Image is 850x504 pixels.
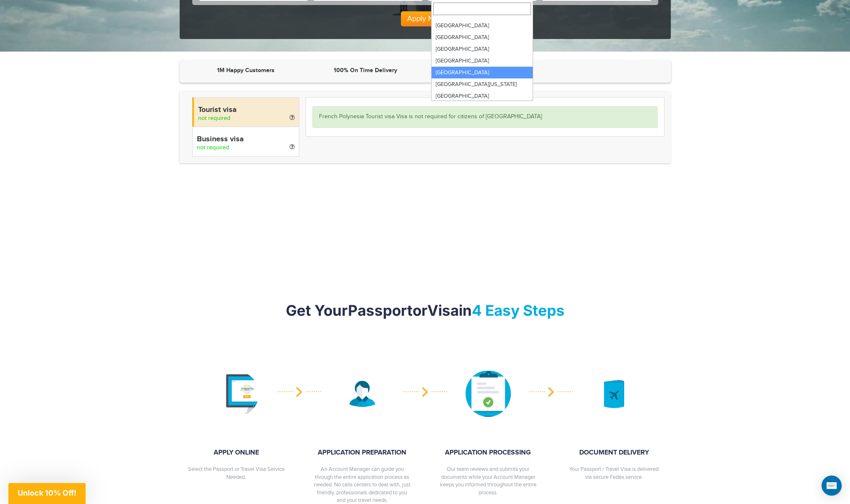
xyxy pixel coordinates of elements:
[821,475,842,496] div: Open Intercom Messenger
[18,488,76,497] span: Unlock 10% Off!
[566,465,662,481] p: Your Passport / Travel Visa is delivered via secure Fedex service.
[432,78,533,90] li: [GEOGRAPHIC_DATA][US_STATE]
[197,144,229,151] span: not required
[432,31,533,43] li: [GEOGRAPHIC_DATA]
[188,465,285,481] p: Select the Passport or Travel Visa Service Needed.
[8,483,86,504] div: Unlock 10% Off!
[547,66,662,76] iframe: Customer reviews powered by Trustpilot
[566,448,662,458] strong: DOCUMENT DELIVERY
[440,448,536,458] strong: APPLICATION PROCESSING
[334,67,397,74] strong: 100% On Time Delivery
[340,381,385,407] img: image description
[180,301,671,319] h2: Get Your or in
[214,371,259,416] img: image description
[401,11,450,26] button: Apply Now
[472,301,565,319] mark: 4 Easy Steps
[188,448,285,458] strong: APPLY ONLINE
[440,465,536,496] p: Our team reviews and submits your documents while your Account Manager keeps you informed through...
[197,135,295,144] h4: Business visa
[432,43,533,55] li: [GEOGRAPHIC_DATA]
[314,448,411,458] strong: APPLICATION PREPARATION
[180,171,671,272] iframe: Customer reviews powered by Trustpilot
[466,370,511,417] img: image description
[432,20,533,31] li: [GEOGRAPHIC_DATA]
[432,67,533,78] li: [GEOGRAPHIC_DATA]
[432,55,533,67] li: [GEOGRAPHIC_DATA]
[433,3,531,15] input: Search
[198,106,295,114] h4: Tourist visa
[348,301,413,319] strong: Passport
[312,106,658,128] div: French Polynesia Tourist visa Visa is not required for citizens of [GEOGRAPHIC_DATA]
[432,90,533,102] li: [GEOGRAPHIC_DATA]
[217,67,275,74] strong: 1M Happy Customers
[591,379,637,408] img: image description
[198,115,230,122] span: not required
[427,301,459,319] strong: Visa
